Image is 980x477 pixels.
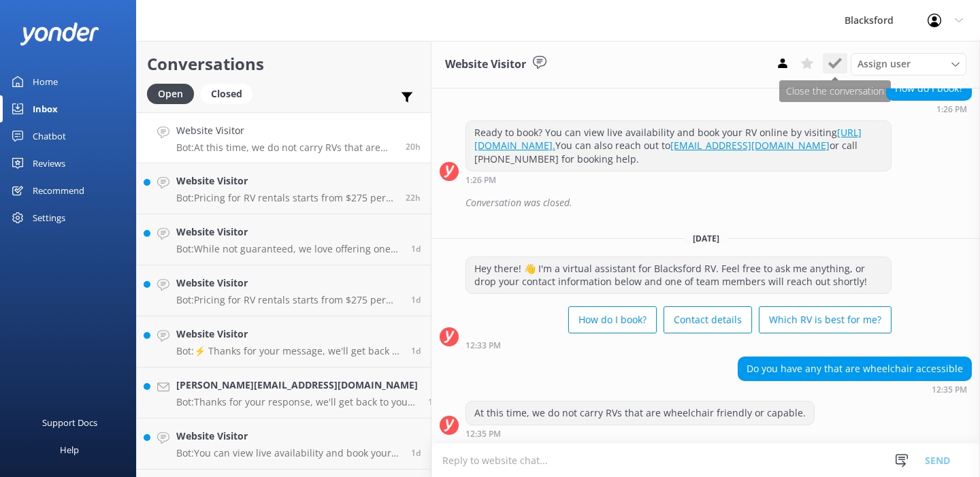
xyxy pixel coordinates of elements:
[201,86,259,101] a: Closed
[137,163,431,214] a: Website VisitorBot:Pricing for RV rentals starts from $275 per day and varies based on location, ...
[411,447,421,459] span: 03:04pm 09-Aug-2025 (UTC -06:00) America/Chihuahua
[932,386,967,394] strong: 12:35 PM
[147,86,201,101] a: Open
[33,150,65,177] div: Reviews
[137,367,431,418] a: [PERSON_NAME][EMAIL_ADDRESS][DOMAIN_NAME]Bot:Thanks for your response, we'll get back to you as s...
[33,95,58,122] div: Inbox
[411,243,421,254] span: 08:27am 10-Aug-2025 (UTC -06:00) America/Chihuahua
[857,56,911,71] span: Assign user
[851,53,966,75] div: Assign User
[465,176,496,184] strong: 1:26 PM
[664,306,752,333] button: Contact details
[137,316,431,367] a: Website VisitorBot:⚡ Thanks for your message, we'll get back to you as soon as we can. You're als...
[474,126,862,152] a: [URL][DOMAIN_NAME].
[176,396,418,408] p: Bot: Thanks for your response, we'll get back to you as soon as we can during opening hours.
[147,84,194,104] div: Open
[176,327,401,342] h4: Website Visitor
[759,306,892,333] button: Which RV is best for me?
[176,378,418,393] h4: [PERSON_NAME][EMAIL_ADDRESS][DOMAIN_NAME]
[465,342,501,350] strong: 12:33 PM
[465,191,972,214] div: Conversation was closed.
[445,56,526,73] h3: Website Visitor
[137,214,431,265] a: Website VisitorBot:While not guaranteed, we love offering one-way rentals and try to accommodate ...
[440,191,972,214] div: 2025-07-07T19:33:22.191
[42,409,97,436] div: Support Docs
[886,104,972,114] div: 01:26pm 07-Jul-2025 (UTC -06:00) America/Chihuahua
[176,174,395,188] h4: Website Visitor
[411,294,421,306] span: 07:23am 10-Aug-2025 (UTC -06:00) America/Chihuahua
[685,233,728,244] span: [DATE]
[137,418,431,470] a: Website VisitorBot:You can view live availability and book your RV online by visiting [URL][DOMAI...
[887,77,971,100] div: How do I book?
[176,192,395,204] p: Bot: Pricing for RV rentals starts from $275 per day and varies based on location, RV type, and t...
[33,177,84,204] div: Recommend
[201,84,252,104] div: Closed
[60,436,79,463] div: Help
[428,396,438,408] span: 05:24pm 09-Aug-2025 (UTC -06:00) America/Chihuahua
[738,357,971,380] div: Do you have any that are wheelchair accessible
[465,429,815,438] div: 12:35pm 10-Aug-2025 (UTC -06:00) America/Chihuahua
[411,345,421,357] span: 06:42am 10-Aug-2025 (UTC -06:00) America/Chihuahua
[33,68,58,95] div: Home
[176,243,401,255] p: Bot: While not guaranteed, we love offering one-way rentals and try to accommodate requests as be...
[176,123,395,138] h4: Website Visitor
[176,447,401,459] p: Bot: You can view live availability and book your RV online by visiting [URL][DOMAIN_NAME]. For i...
[465,340,892,350] div: 12:33pm 10-Aug-2025 (UTC -06:00) America/Chihuahua
[147,51,421,77] h2: Conversations
[568,306,657,333] button: How do I book?
[670,139,830,152] a: [EMAIL_ADDRESS][DOMAIN_NAME]
[406,141,421,152] span: 12:35pm 10-Aug-2025 (UTC -06:00) America/Chihuahua
[466,401,814,425] div: At this time, we do not carry RVs that are wheelchair friendly or capable.
[465,430,501,438] strong: 12:35 PM
[33,122,66,150] div: Chatbot
[137,265,431,316] a: Website VisitorBot:Pricing for RV rentals starts from $275 per day and varies based on location, ...
[176,142,395,154] p: Bot: At this time, we do not carry RVs that are wheelchair friendly or capable.
[20,22,99,45] img: yonder-white-logo.png
[738,384,972,394] div: 12:35pm 10-Aug-2025 (UTC -06:00) America/Chihuahua
[466,257,891,293] div: Hey there! 👋 I'm a virtual assistant for Blacksford RV. Feel free to ask me anything, or drop you...
[406,192,421,203] span: 10:20am 10-Aug-2025 (UTC -06:00) America/Chihuahua
[137,112,431,163] a: Website VisitorBot:At this time, we do not carry RVs that are wheelchair friendly or capable.20h
[466,121,891,171] div: Ready to book? You can view live availability and book your RV online by visiting You can also re...
[465,175,892,184] div: 01:26pm 07-Jul-2025 (UTC -06:00) America/Chihuahua
[936,105,967,114] strong: 1:26 PM
[176,276,401,291] h4: Website Visitor
[176,294,401,306] p: Bot: Pricing for RV rentals starts from $275 per day and varies based on location, RV type, and t...
[33,204,65,231] div: Settings
[176,429,401,444] h4: Website Visitor
[176,345,401,357] p: Bot: ⚡ Thanks for your message, we'll get back to you as soon as we can. You're also welcome to k...
[176,225,401,240] h4: Website Visitor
